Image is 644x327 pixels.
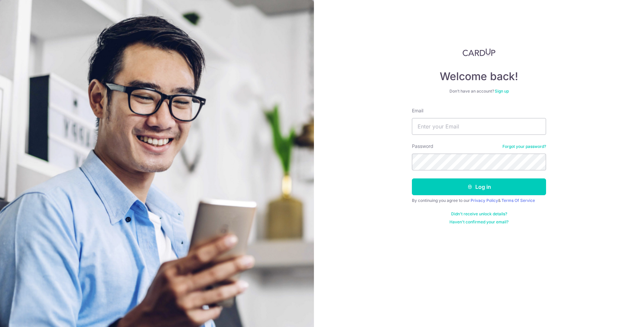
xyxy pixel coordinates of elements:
a: Privacy Policy [471,198,498,203]
a: Terms Of Service [501,198,535,203]
div: By continuing you agree to our & [412,198,546,203]
button: Log in [412,178,546,195]
label: Password [412,143,433,150]
h4: Welcome back! [412,70,546,83]
input: Enter your Email [412,118,546,135]
img: CardUp Logo [463,48,495,56]
label: Email [412,107,423,114]
a: Didn't receive unlock details? [451,211,507,217]
div: Don’t have an account? [412,89,546,94]
a: Sign up [495,89,509,94]
a: Forgot your password? [502,144,546,149]
a: Haven't confirmed your email? [449,219,508,225]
